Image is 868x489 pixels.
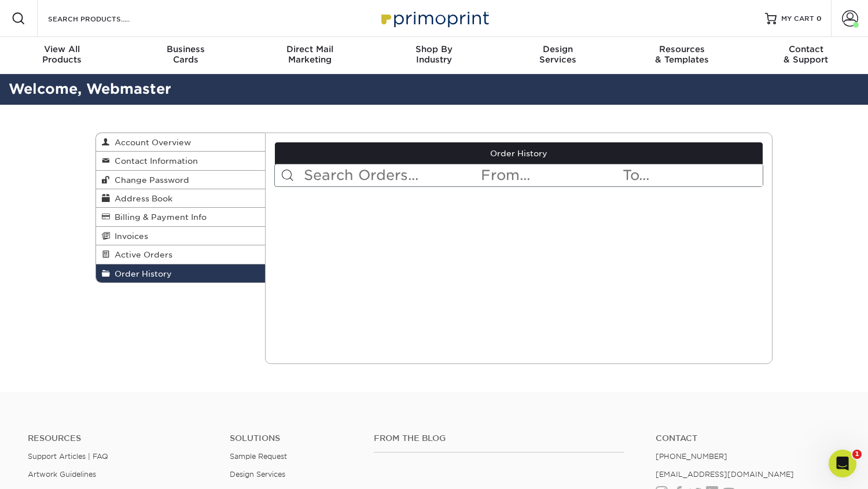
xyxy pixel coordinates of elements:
span: Change Password [110,175,189,185]
a: Sample Request [230,452,287,461]
span: Business [124,44,248,54]
a: Design Services [230,470,285,479]
h4: From the Blog [374,433,625,443]
a: Resources& Templates [620,37,744,74]
span: Address Book [110,194,172,203]
a: Active Orders [96,245,265,264]
input: Search Orders... [303,164,480,186]
a: Contact [656,433,840,443]
a: Direct MailMarketing [248,37,372,74]
a: BusinessCards [124,37,248,74]
span: Design [496,44,620,54]
a: Support Articles | FAQ [28,452,108,461]
span: 0 [816,14,822,23]
input: SEARCH PRODUCTS..... [47,12,160,25]
a: Contact Information [96,152,265,170]
span: Contact Information [110,156,198,166]
h4: Solutions [230,433,356,443]
span: Account Overview [110,138,191,147]
iframe: Intercom live chat [829,450,856,477]
div: Services [496,44,620,65]
a: Shop ByIndustry [372,37,496,74]
a: Contact& Support [744,37,868,74]
a: DesignServices [496,37,620,74]
div: Marketing [248,44,372,65]
span: Direct Mail [248,44,372,54]
a: Order History [275,142,763,164]
input: From... [480,164,621,186]
iframe: Google Customer Reviews [3,454,98,485]
span: 1 [852,450,862,459]
a: Account Overview [96,133,265,152]
div: Cards [124,44,248,65]
span: Invoices [110,231,148,241]
a: [PHONE_NUMBER] [656,452,727,461]
span: Contact [744,44,868,54]
span: Shop By [372,44,496,54]
input: To... [621,164,763,186]
span: MY CART [781,14,814,24]
h4: Resources [28,433,212,443]
span: Billing & Payment Info [110,212,207,222]
a: Billing & Payment Info [96,208,265,226]
a: Invoices [96,227,265,245]
a: Change Password [96,171,265,189]
div: & Templates [620,44,744,65]
span: Active Orders [110,250,172,259]
img: Primoprint [376,6,492,31]
a: Order History [96,264,265,282]
a: [EMAIL_ADDRESS][DOMAIN_NAME] [656,470,794,479]
span: Resources [620,44,744,54]
div: & Support [744,44,868,65]
span: Order History [110,269,172,278]
a: Address Book [96,189,265,208]
div: Industry [372,44,496,65]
